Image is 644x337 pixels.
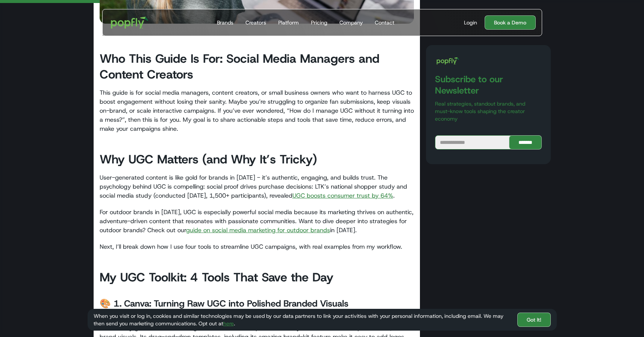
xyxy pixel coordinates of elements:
[464,19,477,26] div: Login
[278,19,299,26] div: Platform
[372,9,397,36] a: Contact
[275,9,302,36] a: Platform
[106,11,154,34] a: home
[292,192,393,199] a: UGC boosts consumer trust by 64%
[435,135,541,150] form: Blog Subscribe
[100,88,414,133] p: This guide is for social media managers, content creators, or small business owners who want to h...
[100,298,349,310] strong: 🎨 1. Canva: Turning Raw UGC into Polished Branded Visuals
[435,74,541,96] h3: Subscribe to our Newsletter
[461,19,480,26] a: Login
[100,242,414,251] p: Next, I’ll break down how I use four tools to streamline UGC campaigns, with real examples from m...
[308,9,330,36] a: Pricing
[245,19,266,26] div: Creators
[100,151,317,167] strong: Why UGC Matters (and Why It’s Tricky)
[485,15,536,30] a: Book a Demo
[214,9,236,36] a: Brands
[339,19,363,26] div: Company
[100,208,414,235] p: For outdoor brands in [DATE], UGC is especially powerful social media because its marketing thriv...
[100,173,414,200] p: User-generated content is like gold for brands in [DATE] - it’s authentic, engaging, and builds t...
[242,9,269,36] a: Creators
[217,19,233,26] div: Brands
[435,100,541,122] p: Real strategies, standout brands, and must-know tools shaping the creator economy
[100,51,379,82] strong: Who This Guide Is For: Social Media Managers and Content Creators
[186,226,330,234] a: guide on social media marketing for outdoor brands
[100,269,333,285] strong: My UGC Toolkit: 4 Tools That Save the Day
[223,320,234,327] a: here
[517,313,551,327] a: Got It!
[94,312,511,327] div: When you visit or log in, cookies and similar technologies may be used by our data partners to li...
[375,19,394,26] div: Contact
[311,19,327,26] div: Pricing
[336,9,366,36] a: Company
